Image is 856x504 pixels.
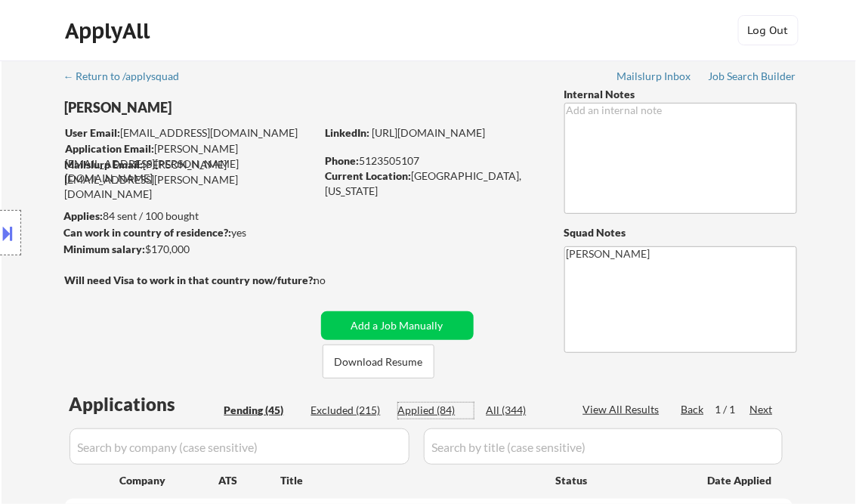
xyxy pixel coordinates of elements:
[564,87,797,102] div: Internal Notes
[63,70,194,85] a: ← Return to /applysquad
[398,403,474,418] div: Applied (84)
[311,403,387,418] div: Excluded (215)
[326,153,539,169] div: 5123505107
[715,402,750,417] div: 1 / 1
[321,311,474,340] button: Add a Job Manually
[583,402,664,417] div: View All Results
[70,395,219,413] div: Applications
[326,126,370,139] strong: LinkedIn:
[326,154,360,167] strong: Phone:
[750,402,774,417] div: Next
[66,18,155,44] div: ApplyAll
[314,273,357,288] div: no
[70,428,409,465] input: Search by company (case sensitive)
[617,71,693,82] div: Mailslurp Inbox
[326,169,412,182] strong: Current Location:
[487,403,562,418] div: All (344)
[681,402,706,417] div: Back
[326,169,539,198] div: [GEOGRAPHIC_DATA], [US_STATE]
[281,473,542,488] div: Title
[323,345,434,379] button: Download Resume
[708,473,774,488] div: Date Applied
[564,225,797,240] div: Squad Notes
[224,403,300,418] div: Pending (45)
[219,473,281,488] div: ATS
[738,15,799,45] button: Log Out
[372,126,486,139] a: [URL][DOMAIN_NAME]
[556,466,686,493] div: Status
[617,70,693,85] a: Mailslurp Inbox
[63,71,194,82] div: ← Return to /applysquad
[709,70,797,85] a: Job Search Builder
[424,428,783,465] input: Search by title (case sensitive)
[120,473,219,488] div: Company
[709,71,797,82] div: Job Search Builder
